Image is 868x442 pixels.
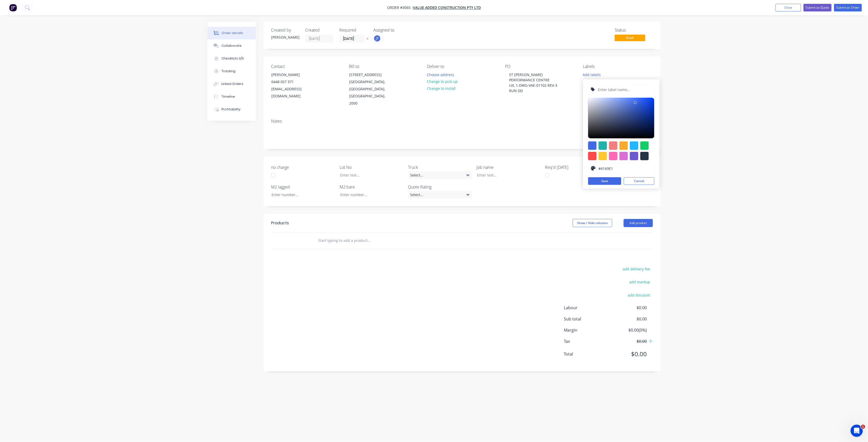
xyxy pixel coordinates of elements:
div: #20b2aa [599,141,607,150]
button: Profitability [207,103,256,116]
div: Checklists 0/0 [222,56,244,61]
input: Enter number... [268,191,335,199]
input: Start typing to add a product... [318,235,420,246]
label: Quote Rating [408,184,472,190]
label: M2 bare [340,184,403,190]
div: Created [305,28,333,33]
div: Assigned to [373,28,424,33]
div: [STREET_ADDRESS] [349,71,391,78]
span: Margin [564,327,609,333]
label: M2 lagged [271,184,335,190]
div: Profitability [222,107,241,112]
label: Lot No [340,164,403,170]
div: Bill to [349,64,419,69]
div: Timeline [222,94,235,99]
div: Deliver to [427,64,497,69]
div: [GEOGRAPHIC_DATA], [GEOGRAPHIC_DATA], [GEOGRAPHIC_DATA], 2000 [349,78,391,107]
a: Value Added Construction Pty Ltd [413,5,481,10]
button: add discount [625,292,653,299]
button: Order details [207,27,256,39]
div: #da70d6 [620,152,628,160]
button: Add product [624,219,653,227]
label: Req'd [DATE] [545,164,609,170]
div: Linked Orders [222,82,244,86]
span: Total [564,351,609,357]
button: Save [588,177,621,185]
div: #273444 [640,152,649,160]
span: Labour [564,305,609,311]
div: Select... [408,171,472,179]
div: Created by [271,28,299,33]
div: Contact [271,64,341,69]
div: [STREET_ADDRESS][GEOGRAPHIC_DATA], [GEOGRAPHIC_DATA], [GEOGRAPHIC_DATA], 2000 [345,71,396,107]
div: #ffc82c [599,152,607,160]
div: [EMAIL_ADDRESS][DOMAIN_NAME] [271,85,314,100]
div: #6a5acd [630,152,638,160]
div: PO [505,64,575,69]
button: Timeline [207,90,256,103]
iframe: Intercom live chat [851,425,863,437]
button: Add labels [580,71,604,78]
div: [PERSON_NAME] [271,35,299,40]
button: Change to pick up [424,78,460,85]
div: #4169e1 [588,141,597,150]
span: Sub total [564,316,609,322]
button: Linked Orders [207,78,256,90]
img: Factory [9,4,17,11]
button: Submit as Order [834,4,862,11]
div: ST [PERSON_NAME] PERFORMANCE CENTRE LVL 1-DWG-VAE-01102 REV-3 RUN DD [505,71,569,94]
div: [PERSON_NAME]0448 057 371[EMAIL_ADDRESS][DOMAIN_NAME] [267,71,318,100]
div: #f6ab2f [620,141,628,150]
button: Change to install [424,85,458,92]
button: Checklists 0/0 [207,52,256,65]
div: Required [339,28,367,33]
label: Job name [477,164,540,170]
div: #ff4949 [588,152,597,160]
button: jT [373,35,381,42]
button: Tracking [207,65,256,78]
span: $0.00 [609,316,647,322]
div: Status [615,28,653,33]
label: Truck [408,164,472,170]
button: Choose address [424,71,457,78]
span: $0.00 [609,349,647,359]
div: Products [271,220,289,226]
button: add delivery fee [620,266,653,272]
label: no charge [271,164,335,170]
button: Show / Hide columns [573,219,612,227]
button: Submit as Quote [804,4,832,11]
div: #13ce66 [640,141,649,150]
button: Close [776,4,801,11]
button: Cancel [624,177,654,185]
span: Tax [564,338,609,344]
span: $0.00 [609,338,647,344]
div: [PERSON_NAME] [271,71,314,78]
span: 1 [861,425,865,429]
div: Tracking [222,69,236,73]
span: Draft [615,35,645,41]
span: $0.00 [609,305,647,311]
input: Enter number... [336,191,403,199]
span: Order #3065 - [387,5,413,10]
button: add markup [627,278,653,285]
div: #f08080 [609,141,618,150]
div: #ff69b4 [609,152,618,160]
div: Notes [271,119,653,124]
div: Select... [408,191,472,199]
div: Labels [583,64,653,69]
span: $0.00 ( 0 %) [609,327,647,333]
div: #1fb6ff [630,141,638,150]
input: Enter label name... [597,85,652,94]
div: Collaborate [222,43,242,48]
div: Order details [222,31,243,35]
button: Collaborate [207,39,256,52]
div: 0448 057 371 [271,78,314,85]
